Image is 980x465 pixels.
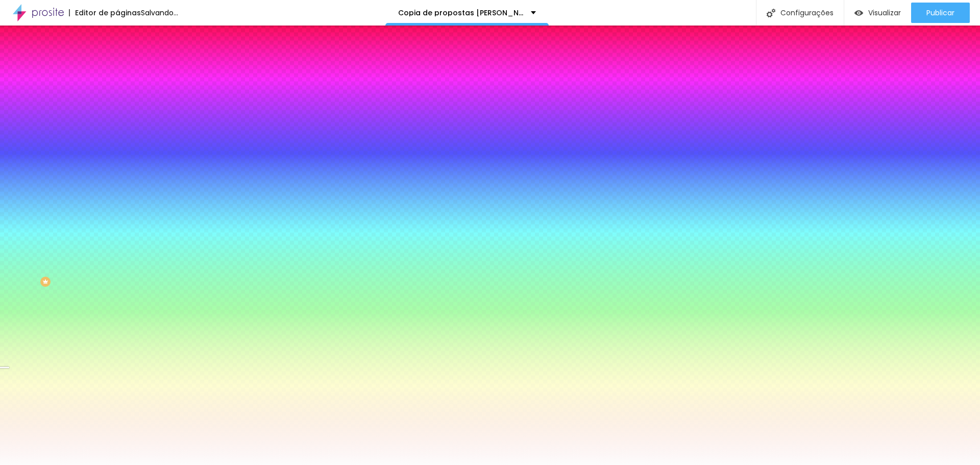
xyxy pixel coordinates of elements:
span: Visualizar [868,9,901,17]
div: Editor de páginas [69,9,141,16]
img: view-1.svg [854,9,863,17]
div: Salvando... [141,9,178,16]
button: Publicar [911,3,970,23]
button: Visualizar [844,3,911,23]
p: Copia de propostas [PERSON_NAME] [398,9,523,16]
span: Publicar [926,9,954,17]
img: Icone [767,9,775,17]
